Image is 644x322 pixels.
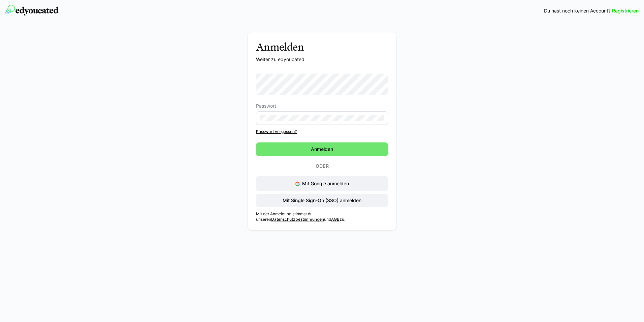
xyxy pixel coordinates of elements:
button: Anmelden [256,142,388,156]
span: Mit Single Sign-On (SSO) anmelden [282,197,362,204]
span: Passwort [256,103,276,109]
span: Anmelden [310,146,334,153]
a: Passwort vergessen? [256,129,388,134]
a: Datenschutzbestimmungen [271,217,324,222]
h3: Anmelden [256,41,388,53]
p: Mit der Anmeldung stimmst du unseren und zu. [256,211,388,222]
p: Oder [305,161,339,171]
p: Weiter zu edyoucated [256,56,388,63]
span: Mit Google anmelden [302,181,349,186]
button: Mit Single Sign-On (SSO) anmelden [256,194,388,207]
a: Registrieren [612,7,639,14]
img: edyoucated [5,5,59,16]
a: AGB [331,217,340,222]
span: Du hast noch keinen Account? [544,7,611,14]
button: Mit Google anmelden [256,176,388,191]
